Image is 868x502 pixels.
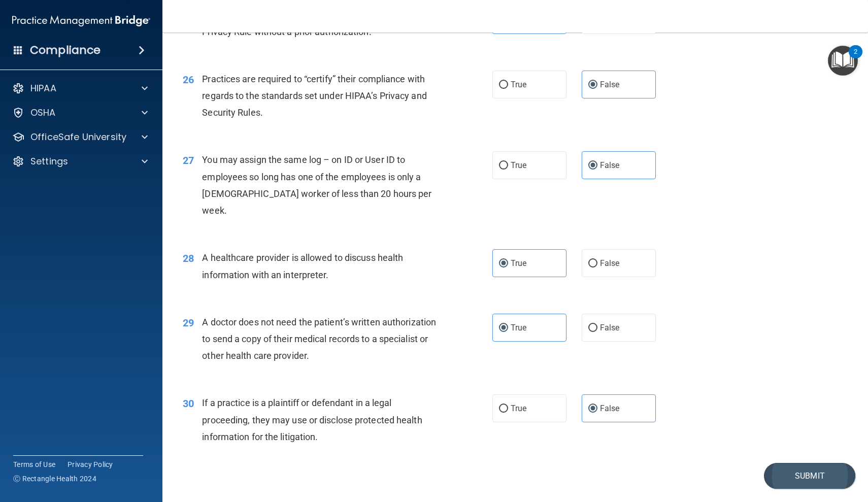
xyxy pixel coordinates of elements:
[202,317,436,361] span: A doctor does not need the patient’s written authorization to send a copy of their medical record...
[588,162,597,170] input: False
[499,81,508,89] input: True
[183,397,194,410] span: 30
[600,323,620,332] span: False
[499,324,508,332] input: True
[202,154,431,216] span: You may assign the same log – on ID or User ID to employees so long has one of the employees is o...
[202,74,426,118] span: Practices are required to “certify” their compliance with regards to the standards set under HIPA...
[588,81,597,89] input: False
[828,46,858,76] button: Open Resource Center, 2 new notifications
[183,252,194,264] span: 28
[600,80,620,89] span: False
[588,405,597,413] input: False
[13,459,55,470] a: Terms of Use
[30,131,126,143] p: OfficeSafe University
[499,162,508,170] input: True
[511,323,526,332] span: True
[588,324,597,332] input: False
[13,474,96,484] span: Ⓒ Rectangle Health 2024
[183,154,194,166] span: 27
[30,82,56,94] p: HIPAA
[764,463,855,489] button: Submit
[499,260,508,267] input: True
[183,317,194,329] span: 29
[30,43,101,57] h4: Compliance
[12,82,148,94] a: HIPAA
[30,155,68,168] p: Settings
[600,258,620,268] span: False
[511,160,526,170] span: True
[499,405,508,413] input: True
[12,107,148,119] a: OSHA
[202,9,418,37] span: Appointment reminders are allowed under the HIPAA Privacy Rule without a prior authorization.
[12,11,150,31] img: PMB logo
[600,160,620,170] span: False
[68,459,113,470] a: Privacy Policy
[588,260,597,267] input: False
[854,52,857,65] div: 2
[511,404,526,413] span: True
[202,252,403,280] span: A healthcare provider is allowed to discuss health information with an interpreter.
[511,258,526,268] span: True
[202,397,422,442] span: If a practice is a plaintiff or defendant in a legal proceeding, they may use or disclose protect...
[30,107,56,119] p: OSHA
[600,404,620,413] span: False
[12,131,148,143] a: OfficeSafe University
[511,80,526,89] span: True
[12,155,148,168] a: Settings
[183,74,194,86] span: 26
